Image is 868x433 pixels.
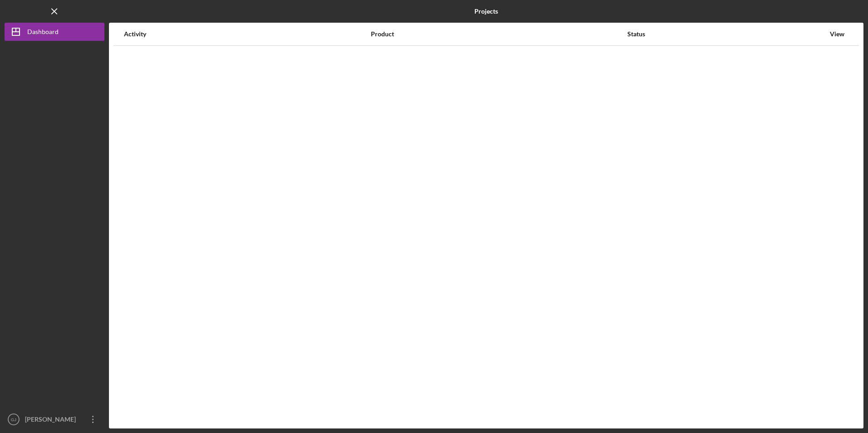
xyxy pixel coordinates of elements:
[5,410,104,428] button: GJ[PERSON_NAME]
[627,30,825,38] div: Status
[27,23,59,43] div: Dashboard
[11,417,16,422] text: GJ
[826,30,848,38] div: View
[23,410,82,431] div: [PERSON_NAME]
[474,8,498,15] b: Projects
[5,23,104,41] button: Dashboard
[124,30,370,38] div: Activity
[371,30,626,38] div: Product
